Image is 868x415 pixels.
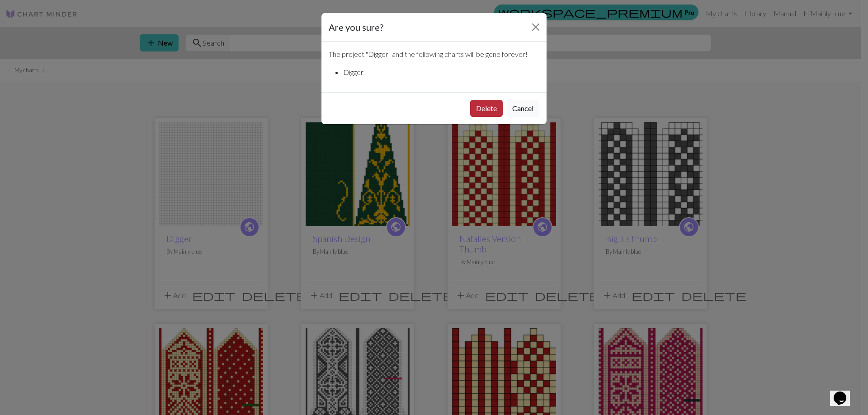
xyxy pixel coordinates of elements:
h5: Are you sure? [329,20,383,34]
button: Delete [470,100,503,117]
iframe: chat widget [830,379,859,406]
p: The project " Digger " and the following charts will be gone forever! [329,49,539,60]
li: Digger [343,67,539,78]
button: Close [528,20,543,34]
button: Cancel [506,100,539,117]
